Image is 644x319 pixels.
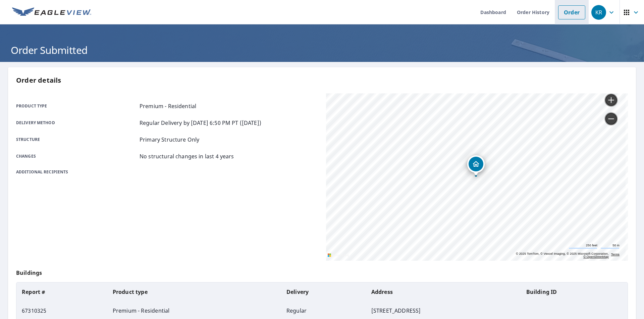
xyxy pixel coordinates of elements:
p: Product type [16,102,137,110]
a: Current Level 17, Zoom In [604,93,618,107]
a: Current Level 17, Zoom Out [604,112,618,126]
p: Buildings [16,261,628,282]
p: Order details [16,75,628,85]
th: Address [366,283,521,301]
p: Delivery method [16,119,137,127]
a: Order [558,5,585,19]
a: © OpenStreetMap [583,255,608,258]
p: Premium - Residential [140,102,196,110]
h1: Order Submitted [8,43,636,57]
a: Terms [611,252,620,257]
th: Product type [107,283,281,301]
th: Delivery [281,283,366,301]
p: Structure [16,136,137,144]
p: No structural changes in last 4 years [140,152,234,160]
div: KR [591,5,606,20]
p: Changes [16,152,137,160]
p: Primary Structure Only [140,136,199,144]
div: Dropped pin, building 1, Residential property, 5 Scholar Pl East Setauket, NY 11733 [467,155,485,176]
th: Building ID [521,283,628,301]
th: Report # [16,283,107,301]
p: Additional recipients [16,169,137,175]
img: EV Logo [12,7,91,17]
p: Regular Delivery by [DATE] 6:50 PM PT ([DATE]) [140,119,261,127]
